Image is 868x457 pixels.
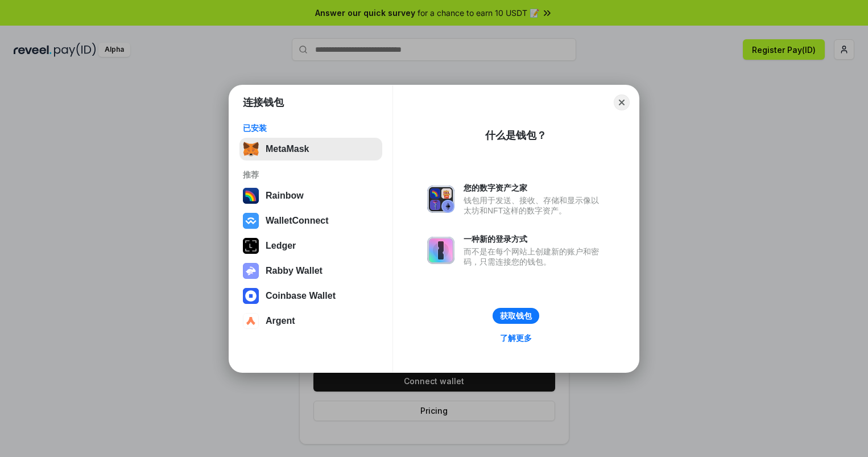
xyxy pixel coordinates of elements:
div: 什么是钱包？ [485,129,547,142]
div: 钱包用于发送、接收、存储和显示像以太坊和NFT这样的数字资产。 [464,195,605,216]
button: Ledger [239,234,382,257]
img: svg+xml,%3Csvg%20fill%3D%22none%22%20height%3D%2233%22%20viewBox%3D%220%200%2035%2033%22%20width%... [243,141,259,157]
div: 已安装 [243,123,379,133]
img: svg+xml,%3Csvg%20xmlns%3D%22http%3A%2F%2Fwww.w3.org%2F2000%2Fsvg%22%20width%3D%2228%22%20height%3... [243,238,259,254]
button: WalletConnect [239,209,382,232]
div: 一种新的登录方式 [464,234,605,244]
img: svg+xml,%3Csvg%20width%3D%2228%22%20height%3D%2228%22%20viewBox%3D%220%200%2028%2028%22%20fill%3D... [243,213,259,229]
button: Argent [239,310,382,332]
button: Coinbase Wallet [239,285,382,307]
div: 了解更多 [500,333,532,343]
button: Close [614,94,630,110]
div: 而不是在每个网站上创建新的账户和密码，只需连接您的钱包。 [464,246,605,267]
div: Rabby Wallet [266,266,323,276]
button: Rainbow [239,184,382,207]
div: Argent [266,316,295,326]
img: svg+xml,%3Csvg%20width%3D%22120%22%20height%3D%22120%22%20viewBox%3D%220%200%20120%20120%22%20fil... [243,188,259,204]
img: svg+xml,%3Csvg%20xmlns%3D%22http%3A%2F%2Fwww.w3.org%2F2000%2Fsvg%22%20fill%3D%22none%22%20viewBox... [427,186,454,213]
div: 推荐 [243,170,379,180]
button: Rabby Wallet [239,260,382,282]
div: Rainbow [266,191,304,201]
h1: 连接钱包 [243,96,284,109]
img: svg+xml,%3Csvg%20width%3D%2228%22%20height%3D%2228%22%20viewBox%3D%220%200%2028%2028%22%20fill%3D... [243,288,259,304]
img: svg+xml,%3Csvg%20width%3D%2228%22%20height%3D%2228%22%20viewBox%3D%220%200%2028%2028%22%20fill%3D... [243,313,259,329]
img: svg+xml,%3Csvg%20xmlns%3D%22http%3A%2F%2Fwww.w3.org%2F2000%2Fsvg%22%20fill%3D%22none%22%20viewBox... [243,263,259,279]
button: 获取钱包 [493,308,539,324]
button: MetaMask [239,138,382,160]
div: 获取钱包 [500,311,532,321]
div: Coinbase Wallet [266,291,336,301]
img: svg+xml,%3Csvg%20xmlns%3D%22http%3A%2F%2Fwww.w3.org%2F2000%2Fsvg%22%20fill%3D%22none%22%20viewBox... [427,237,454,264]
div: 您的数字资产之家 [464,183,605,193]
a: 了解更多 [493,331,539,345]
div: Ledger [266,241,296,251]
div: WalletConnect [266,216,329,226]
div: MetaMask [266,144,309,154]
